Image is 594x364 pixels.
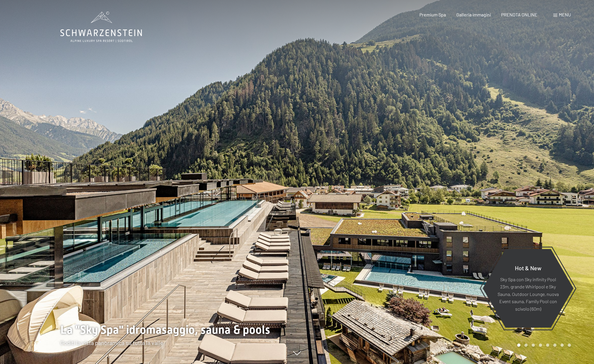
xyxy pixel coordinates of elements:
div: Carousel Page 4 [539,344,542,347]
a: Galleria immagini [456,12,491,17]
div: Carousel Page 2 [524,344,528,347]
a: Hot & New Sky Spa con Sky infinity Pool 23m, grande Whirlpool e Sky Sauna, Outdoor Lounge, nuova ... [482,249,574,328]
span: Hot & New [515,264,541,271]
div: Carousel Page 6 [553,344,556,347]
div: Carousel Page 1 (Current Slide) [517,344,520,347]
div: Carousel Page 7 [561,344,564,347]
span: Menu [559,12,571,17]
div: Carousel Page 8 [568,344,571,347]
a: Premium Spa [419,12,446,17]
a: PRENOTA ONLINE [501,12,537,17]
p: Sky Spa con Sky infinity Pool 23m, grande Whirlpool e Sky Sauna, Outdoor Lounge, nuova Event saun... [497,275,559,312]
div: Carousel Pagination [515,344,571,347]
div: Carousel Page 5 [546,344,549,347]
div: Carousel Page 3 [532,344,535,347]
